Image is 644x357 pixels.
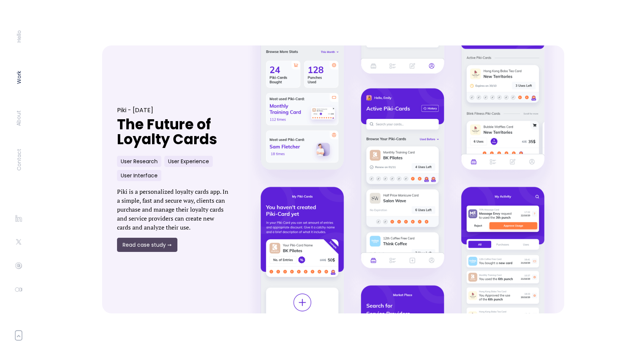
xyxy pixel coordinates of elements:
[15,30,22,42] a: Hello
[117,107,229,114] div: Piki - [DATE]
[117,238,177,252] a: Read case study ➞
[15,71,22,84] a: Work
[15,110,22,126] a: About
[117,187,229,232] p: Piki is a personalized loyalty cards app. In a simple, fast and secure way, clients can purchase ...
[15,148,22,170] a: Contact
[164,156,213,167] div: User Experience
[117,156,161,167] div: User Research
[117,170,161,181] div: User Interface
[117,117,229,147] h1: The Future of Loyalty Cards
